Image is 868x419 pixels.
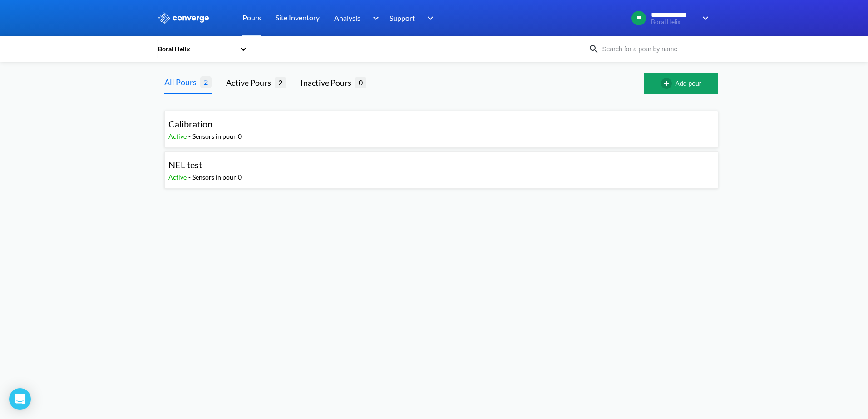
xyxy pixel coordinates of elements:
span: Support [390,12,415,24]
span: Active [168,173,188,181]
div: All Pours [164,76,200,88]
span: Calibration [168,118,212,129]
span: - [188,132,192,140]
img: logo_ewhite.svg [157,12,210,24]
img: downArrow.svg [421,13,436,24]
span: 2 [200,76,212,88]
span: NEL test [168,159,202,170]
input: Search for a pour by name [599,44,709,54]
button: Add pour [644,73,718,94]
div: Active Pours [226,76,275,89]
div: Sensors in pour: 0 [192,172,242,182]
img: downArrow.svg [367,13,381,24]
a: NEL testActive-Sensors in pour:0 [164,162,718,170]
img: icon-search.svg [588,44,599,54]
div: Boral Helix [157,44,235,54]
img: add-circle-outline.svg [661,78,676,89]
span: - [188,173,192,181]
div: Sensors in pour: 0 [192,132,242,141]
img: downArrow.svg [696,13,711,24]
div: Open Intercom Messenger [9,388,31,410]
span: Analysis [334,12,360,24]
span: Boral Helix [651,19,696,25]
a: CalibrationActive-Sensors in pour:0 [164,121,718,129]
span: 0 [355,77,366,88]
span: Active [168,132,188,140]
div: Inactive Pours [301,76,355,89]
span: 2 [275,77,286,88]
